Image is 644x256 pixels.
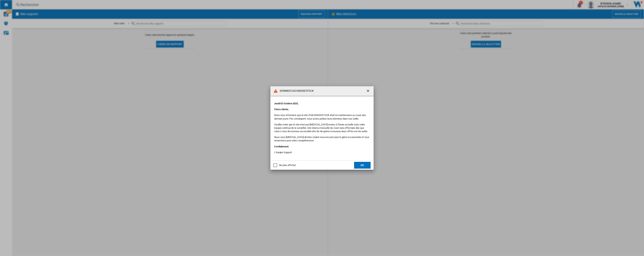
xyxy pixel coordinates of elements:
[274,102,298,105] b: Jeudi 02 Octobre 2025,
[274,151,370,154] p: L’équipe Support
[354,162,371,169] button: OK
[274,123,370,133] p: Veuillez noter que le site n'est pas [MEDICAL_DATA] revenu à l'heure actuelle mais notre équipe c...
[274,108,289,111] b: Chers clients,
[273,163,296,167] md-checkbox: Ne plus afficher
[274,136,370,142] p: Nous vous [MEDICAL_DATA] de bien vouloir nous excuser pour la gêne occasionnée et vous remercions...
[274,145,370,148] p: ,
[274,145,288,148] b: Cordialement
[365,87,372,95] button: getI18NText('BUTTONS.CLOSE_DIALOG')
[366,89,371,93] ng-md-icon: getI18NText('BUTTONS.CLOSE_DIALOG')
[274,114,370,120] p: Nous vous informons que le site d’IACONODESTOCK était en maintenance au cours des derniers jours....
[278,89,314,93] h4: DONNEES IACONODESTOCK
[279,164,296,167] div: Ne plus afficher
